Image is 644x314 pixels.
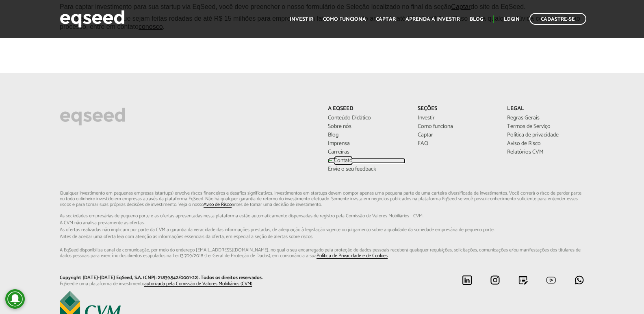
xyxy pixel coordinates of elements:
[507,124,584,130] a: Termos de Serviço
[529,13,586,25] a: Cadastre-se
[546,275,556,285] img: youtube.svg
[418,132,495,138] a: Captar
[60,221,584,225] span: A CVM não analisa previamente as ofertas.
[328,158,405,164] a: Contato
[418,141,495,147] a: FAQ
[328,132,405,138] a: Blog
[60,275,316,281] p: Copyright [DATE]-[DATE] EqSeed, S.A. (CNPJ: 21.839.542/0001-22). Todos os direitos reservados.
[507,106,584,113] p: Legal
[507,132,584,138] a: Política de privacidade
[418,106,495,113] p: Seções
[323,17,366,22] a: Como funciona
[60,106,126,128] img: EqSeed Logo
[405,17,460,22] a: Aprenda a investir
[507,141,584,147] a: Aviso de Risco
[60,8,125,30] img: EqSeed
[204,202,232,208] a: Aviso de Risco
[60,281,316,287] p: EqSeed é uma plataforma de investimento
[328,115,405,121] a: Conteúdo Didático
[60,191,584,259] p: Qualquer investimento em pequenas empresas (startups) envolve riscos financeiros e desafios signi...
[328,167,405,172] a: Envie o seu feedback
[518,275,528,285] img: blog.svg
[470,17,483,22] a: Blog
[462,275,472,285] img: linkedin.svg
[317,253,388,259] a: Política de Privacidade e de Cookies
[490,275,500,285] img: instagram.svg
[376,17,396,22] a: Captar
[144,282,252,287] a: autorizada pela Comissão de Valores Mobiliários (CVM)
[328,124,405,130] a: Sobre nós
[328,149,405,155] a: Carreiras
[418,124,495,130] a: Como funciona
[328,141,405,147] a: Imprensa
[60,234,584,239] span: Antes de aceitar uma oferta leia com atenção as informações essenciais da oferta, em especial...
[328,106,405,113] p: A EqSeed
[574,275,584,285] img: whatsapp.svg
[507,149,584,155] a: Relatórios CVM
[418,115,495,121] a: Investir
[290,17,313,22] a: Investir
[504,17,520,22] a: Login
[60,227,584,232] span: As ofertas realizadas não implicam por parte da CVM a garantia da veracidade das informações p...
[60,214,584,219] span: As sociedades empresárias de pequeno porte e as ofertas apresentadas nesta plataforma estão aut...
[507,115,584,121] a: Regras Gerais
